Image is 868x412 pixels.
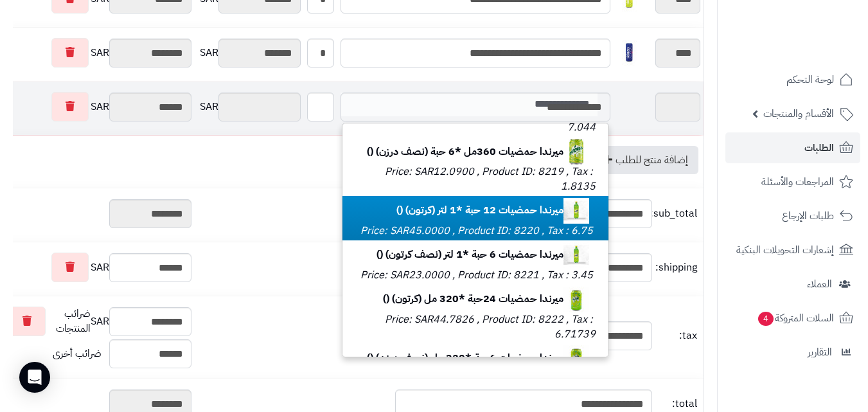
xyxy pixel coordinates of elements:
small: Price: SAR44.7826 , Product ID: 8222 , Tax : 6.71739 [385,312,596,342]
span: العملاء [807,275,832,293]
span: tax: [655,328,697,343]
a: طلبات الإرجاع [725,201,860,231]
img: 1747566454-bf88d184-d280-4ea7-9331-9e3669ef-40x40.jpg [563,345,589,371]
span: طلبات الإرجاع [782,207,834,225]
span: الطلبات [804,139,834,157]
span: السلات المتروكة [757,309,834,327]
span: sub_total: [655,206,697,221]
a: العملاء [725,269,860,300]
div: SAR [198,93,301,121]
b: ميرندا حمضيات 360مل *6 حبة (نصف درزن) () [367,144,596,159]
div: SAR [6,92,191,121]
a: لوحة التحكم [725,64,860,95]
a: السلات المتروكة4 [725,303,860,334]
div: SAR [6,253,191,282]
span: total: [655,397,697,411]
img: 1747566256-XP8G23evkchGmxKUr8YaGb2gsq2hZno4-40x40.jpg [563,198,589,224]
span: ضرائب المنتجات [53,307,91,336]
div: SAR [6,307,191,336]
div: SAR [6,38,191,67]
small: Price: SAR45.0000 , Product ID: 8220 , Tax : 6.75 [360,223,593,238]
span: لوحة التحكم [786,71,834,89]
img: 1747566070-5563ead5-4d26-424f-a66f-419bb5b5-40x40.jpg [563,139,589,165]
b: ميرندا حمضيات 6 حبة *1 لتر (نصف كرتون) () [376,247,596,262]
img: logo-2.png [781,36,856,63]
a: المراجعات والأسئلة [725,166,860,197]
div: Open Intercom Messenger [19,362,50,393]
div: SAR [198,39,301,67]
img: 1747642626-WsalUpPO4J2ug7KLkX4Gt5iU1jt5AZZo-40x40.jpg [617,40,642,66]
span: 4 [758,312,774,326]
span: ضرائب أخرى [53,346,102,361]
small: Price: SAR12.0900 , Product ID: 8219 , Tax : 1.8135 [385,164,596,194]
span: إشعارات التحويلات البنكية [736,241,834,259]
small: Price: SAR23.0000 , Product ID: 8221 , Tax : 3.45 [360,267,593,283]
b: ميرندا حمضيات 24حبة *320 مل (كرتون) () [383,291,596,307]
a: إشعارات التحويلات البنكية [725,235,860,265]
a: الطلبات [725,132,860,163]
a: إضافة منتج للطلب [590,146,698,174]
span: التقارير [808,343,832,361]
span: المراجعات والأسئلة [761,173,834,191]
img: 1747566452-bf88d184-d280-4ea7-9331-9e3669ef-40x40.jpg [563,287,589,312]
img: 1747566257-XP8G23evkchGmxKUr8YaGb2gsq2hZno4-40x40.jpg [563,242,589,268]
span: الأقسام والمنتجات [763,105,834,123]
b: ميرندا حمضيات 12 حبة *1 لتر (كرتون) () [396,202,596,218]
b: ميرندا حمضيات 6حبة *320 مل (نصف درزن) () [367,350,596,366]
span: shipping: [655,260,697,275]
a: التقارير [725,337,860,368]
